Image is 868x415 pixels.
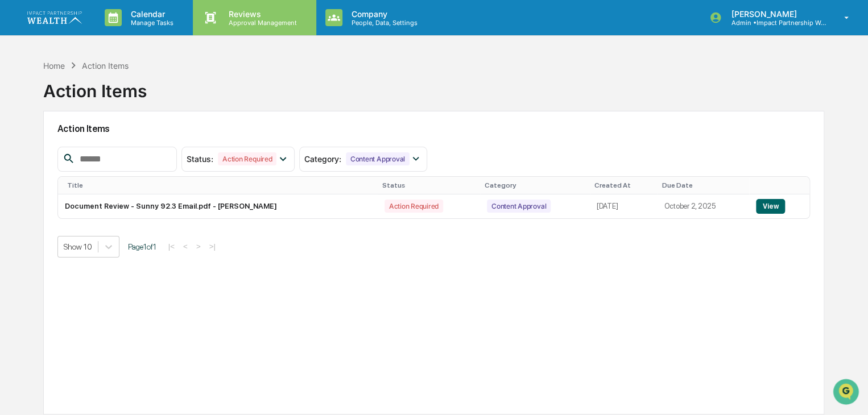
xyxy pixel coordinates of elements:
[57,123,810,134] h2: Action Items
[11,166,20,175] div: 🔎
[82,61,129,70] div: Action Items
[346,152,410,165] div: Content Approval
[78,139,146,159] a: 🗄️Attestations
[193,242,204,251] button: >
[756,202,785,210] a: View
[722,19,828,27] p: Admin • Impact Partnership Wealth
[122,19,179,27] p: Manage Tasks
[94,143,141,155] span: Attestations
[39,98,144,107] div: We're available if you need us!
[657,194,749,218] td: October 2, 2025
[382,181,476,189] div: Status
[82,144,92,153] div: 🗄️
[7,139,78,159] a: 🖐️Preclearance
[722,9,828,19] p: [PERSON_NAME]
[220,9,303,19] p: Reviews
[180,242,191,251] button: <
[11,24,207,42] p: How can we help?
[594,181,653,189] div: Created At
[11,87,32,107] img: 1746055101610-c473b297-6a78-478c-a979-82029cc54cd1
[756,199,785,214] button: View
[165,242,178,251] button: |<
[590,194,658,218] td: [DATE]
[113,193,138,201] span: Pylon
[43,61,65,70] div: Home
[23,165,72,176] span: Data Lookup
[342,9,423,19] p: Company
[206,242,219,251] button: >|
[128,242,156,251] span: Page 1 of 1
[220,19,303,27] p: Approval Management
[80,192,138,201] a: Powered byPylon
[832,377,862,408] iframe: Open customer support
[487,200,551,213] div: Content Approval
[67,181,373,189] div: Title
[342,19,423,27] p: People, Data, Settings
[58,194,378,218] td: Document Review - Sunny 92.3 Email.pdf - [PERSON_NAME]
[304,154,341,164] span: Category :
[39,87,187,98] div: Start new chat
[385,200,443,213] div: Action Required
[27,11,82,23] img: logo
[11,144,20,153] div: 🖐️
[43,72,147,101] div: Action Items
[218,152,276,165] div: Action Required
[7,160,76,181] a: 🔎Data Lookup
[187,154,213,164] span: Status :
[122,9,179,19] p: Calendar
[662,181,744,189] div: Due Date
[485,181,585,189] div: Category
[193,90,207,104] button: Start new chat
[23,143,73,155] span: Preclearance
